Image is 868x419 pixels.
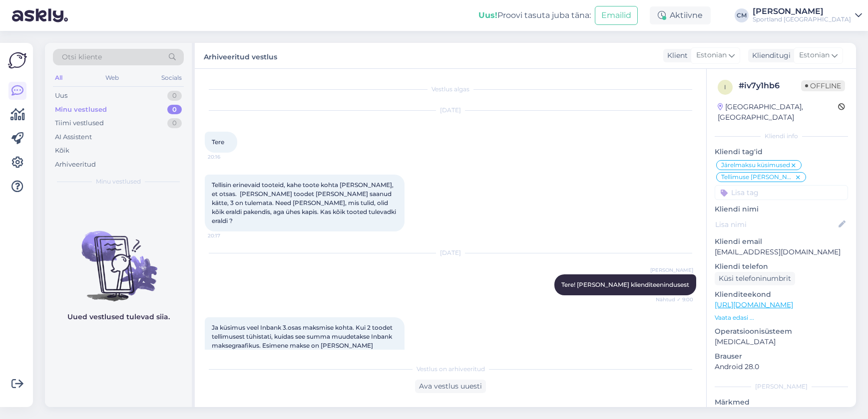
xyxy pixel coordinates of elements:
[724,83,726,91] span: i
[212,138,224,146] span: Tere
[204,49,277,62] label: Arhiveeritud vestlus
[715,236,848,247] p: Kliendi email
[715,362,848,372] p: Android 28.0
[478,9,591,21] div: Proovi tasuta juba täna:
[715,147,848,157] p: Kliendi tag'id
[167,118,182,128] div: 0
[715,261,848,272] p: Kliendi telefon
[417,365,485,374] span: Vestlus on arhiveeritud
[478,10,497,20] b: Uus!
[718,102,838,123] div: [GEOGRAPHIC_DATA], [GEOGRAPHIC_DATA]
[415,380,486,393] div: Ava vestlus uuesti
[696,50,727,61] span: Estonian
[55,146,69,156] div: Kõik
[721,162,790,168] span: Järelmaksu küsimused
[715,247,848,257] p: [EMAIL_ADDRESS][DOMAIN_NAME]
[159,71,184,84] div: Socials
[715,132,848,141] div: Kliendi info
[205,85,696,94] div: Vestlus algas
[735,8,749,22] div: CM
[205,106,696,115] div: [DATE]
[715,382,848,391] div: [PERSON_NAME]
[103,71,121,84] div: Web
[55,160,96,170] div: Arhiveeritud
[96,177,141,186] span: Minu vestlused
[715,337,848,347] p: [MEDICAL_DATA]
[715,397,848,408] p: Märkmed
[53,71,64,84] div: All
[715,289,848,300] p: Klienditeekond
[715,300,793,309] a: [URL][DOMAIN_NAME]
[715,204,848,214] p: Kliendi nimi
[715,313,848,322] p: Vaata edasi ...
[208,153,245,161] span: 20:16
[205,248,696,257] div: [DATE]
[753,7,851,15] div: [PERSON_NAME]
[753,15,851,23] div: Sportland [GEOGRAPHIC_DATA]
[715,326,848,337] p: Operatsioonisüsteem
[650,6,711,24] div: Aktiivne
[62,52,102,62] span: Otsi kliente
[208,232,245,239] span: 20:17
[55,132,92,142] div: AI Assistent
[753,7,862,23] a: [PERSON_NAME]Sportland [GEOGRAPHIC_DATA]
[55,105,107,115] div: Minu vestlused
[715,185,848,200] input: Lisa tag
[595,6,638,25] button: Emailid
[67,312,170,322] p: Uued vestlused tulevad siia.
[212,324,394,367] span: Ja küsimus veel Inbank 3.osas maksmise kohta. Kui 2 toodet tellimusest tühistati, kuidas see summ...
[715,351,848,362] p: Brauser
[748,50,791,61] div: Klienditugi
[799,50,830,61] span: Estonian
[656,296,693,303] span: Nähtud ✓ 9:00
[167,91,182,101] div: 0
[715,219,837,230] input: Lisa nimi
[650,266,693,274] span: [PERSON_NAME]
[739,80,801,92] div: # iv7y1hb6
[45,213,192,303] img: No chats
[663,50,688,61] div: Klient
[721,174,795,180] span: Tellimuse [PERSON_NAME] info
[212,181,398,224] span: Tellisin erinevaid tooteid, kahe toote kohta [PERSON_NAME], et otsas. [PERSON_NAME] toodet [PERSO...
[55,91,67,101] div: Uus
[561,281,689,288] span: Tere! [PERSON_NAME] klienditeenindusest
[801,80,845,91] span: Offline
[167,105,182,115] div: 0
[55,118,104,128] div: Tiimi vestlused
[715,272,795,285] div: Küsi telefoninumbrit
[8,51,27,70] img: Askly Logo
